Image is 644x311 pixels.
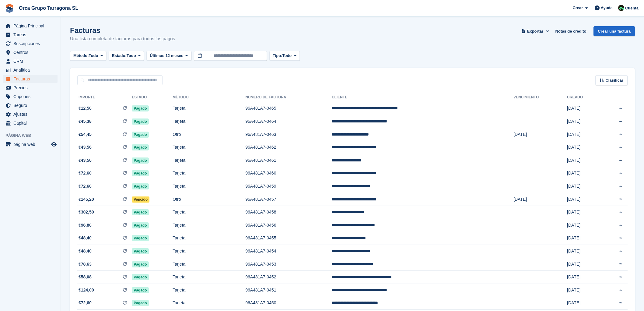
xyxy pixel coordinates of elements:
span: Últimos 12 meses [150,53,183,59]
span: Pagado [132,157,149,164]
th: Importe [77,93,132,102]
td: Tarjeta [173,245,245,258]
td: 96A481A7-0464 [245,115,332,128]
a: menu [3,48,58,57]
td: 96A481A7-0460 [245,167,332,180]
span: Tareas [13,30,50,39]
span: €96,80 [79,222,92,228]
span: Todo [89,53,98,59]
th: Vencimiento [513,93,567,102]
span: €302,50 [79,209,94,215]
td: [DATE] [567,219,600,232]
span: Pagado [132,144,149,150]
td: Otro [173,193,245,206]
span: €48,40 [79,235,92,241]
span: €54,45 [79,131,92,138]
a: Vista previa de la tienda [50,141,58,148]
td: 96A481A7-0454 [245,245,332,258]
span: €58,08 [79,274,92,280]
span: Precios [13,83,50,92]
span: Suscripciones [13,39,50,48]
a: menu [3,75,58,83]
span: Estado: [112,53,127,59]
td: 96A481A7-0457 [245,193,332,206]
td: Tarjeta [173,102,245,115]
span: Pagado [132,170,149,176]
span: Cupones [13,92,50,101]
td: 96A481A7-0456 [245,219,332,232]
span: Facturas [13,75,50,83]
th: Cliente [332,93,513,102]
td: [DATE] [567,232,600,245]
th: Creado [567,93,600,102]
span: Página Principal [13,22,50,30]
a: menu [3,119,58,127]
td: Tarjeta [173,232,245,245]
span: Pagado [132,248,149,254]
a: menu [3,101,58,110]
button: Estado: Todo [109,51,144,61]
td: 96A481A7-0465 [245,102,332,115]
td: [DATE] [567,154,600,167]
td: Tarjeta [173,271,245,284]
span: Pagado [132,105,149,111]
span: Ajustes [13,110,50,118]
span: €48,40 [79,248,92,254]
span: €72,60 [79,170,92,176]
span: página web [13,140,50,149]
span: Página web [5,133,61,139]
td: Tarjeta [173,219,245,232]
span: Pagado [132,300,149,306]
th: Método [173,93,245,102]
span: Pagado [132,287,149,293]
td: Tarjeta [173,297,245,310]
td: Tarjeta [173,115,245,128]
img: Tania [618,5,624,11]
span: Pagado [132,261,149,267]
td: [DATE] [513,128,567,141]
td: [DATE] [567,206,600,219]
td: Tarjeta [173,154,245,167]
span: Pagado [132,222,149,228]
span: Pagado [132,183,149,189]
td: 96A481A7-0453 [245,258,332,271]
a: menu [3,30,58,39]
a: menu [3,110,58,118]
span: Todo [127,53,136,59]
span: €78,63 [79,261,92,267]
a: menu [3,57,58,65]
button: Tipo: Todo [269,51,300,61]
td: Tarjeta [173,206,245,219]
span: Seguro [13,101,50,110]
span: Ayuda [601,5,613,11]
th: Estado [132,93,173,102]
td: Tarjeta [173,284,245,297]
span: Cuenta [625,5,639,11]
td: [DATE] [513,193,567,206]
span: Pagado [132,118,149,125]
span: Capital [13,119,50,127]
a: menu [3,83,58,92]
td: [DATE] [567,180,600,193]
p: Una lista completa de facturas para todos los pagos [70,35,175,42]
span: Pagado [132,209,149,215]
span: Tipo: [273,53,282,59]
span: €72,60 [79,183,92,189]
td: 96A481A7-0463 [245,128,332,141]
td: [DATE] [567,128,600,141]
img: stora-icon-8386f47178a22dfd0bd8f6a31ec36ba5ce8667c1dd55bd0f319d3a0aa187defe.svg [5,4,14,13]
span: Todo [282,53,292,59]
td: 96A481A7-0455 [245,232,332,245]
td: 96A481A7-0461 [245,154,332,167]
td: 96A481A7-0452 [245,271,332,284]
td: Tarjeta [173,258,245,271]
span: Método: [73,53,89,59]
a: menu [3,39,58,48]
td: [DATE] [567,297,600,310]
a: Crear una factura [593,26,635,36]
button: Método: Todo [70,51,106,61]
td: 96A481A7-0451 [245,284,332,297]
td: [DATE] [567,284,600,297]
td: Otro [173,128,245,141]
td: 96A481A7-0450 [245,297,332,310]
